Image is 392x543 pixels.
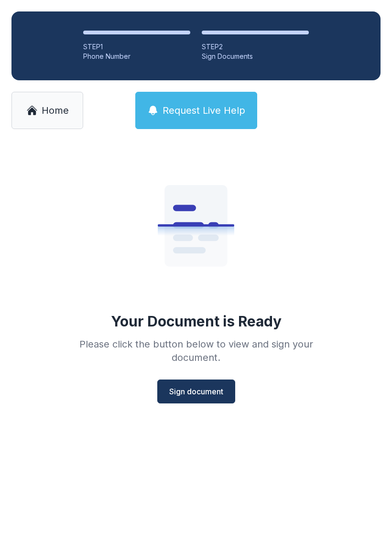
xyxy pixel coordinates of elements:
span: Sign document [169,386,223,397]
div: STEP 1 [83,42,190,52]
div: STEP 2 [202,42,309,52]
span: Request Live Help [163,104,245,117]
div: Phone Number [83,52,190,61]
span: Home [42,104,69,117]
div: Your Document is Ready [111,313,282,330]
div: Sign Documents [202,52,309,61]
div: Please click the button below to view and sign your document. [58,337,334,364]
